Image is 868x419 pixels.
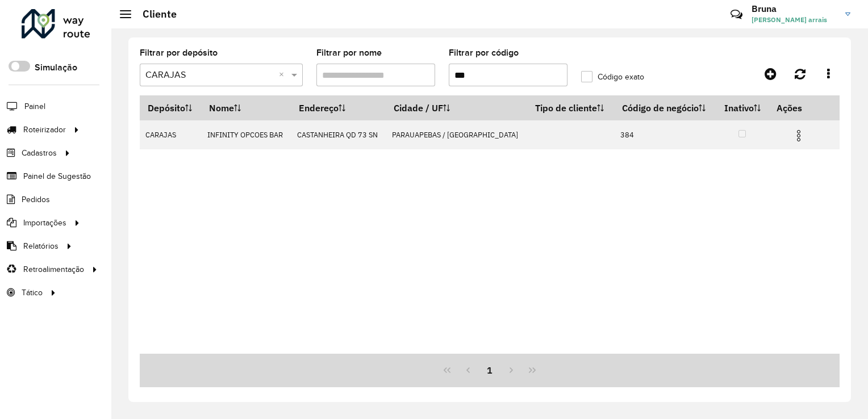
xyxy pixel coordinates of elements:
[581,71,644,83] label: Código exato
[752,3,837,14] h3: Bruna
[614,96,716,120] th: Código de negócio
[23,240,59,252] span: Relatórios
[479,359,500,381] button: 1
[291,96,386,120] th: Endereço
[279,68,289,82] span: Clear all
[140,46,218,60] label: Filtrar por depósito
[23,263,84,275] span: Retroalimentação
[23,217,66,229] span: Importações
[201,120,291,149] td: INFINITY OPCOES BAR
[752,15,837,25] span: [PERSON_NAME] arrais
[449,46,519,60] label: Filtrar por código
[724,2,749,27] a: Contato Rápido
[716,96,769,120] th: Inativo
[386,120,527,149] td: PARAUAPEBAS / [GEOGRAPHIC_DATA]
[22,147,57,159] span: Cadastros
[131,8,177,20] h2: Cliente
[22,287,43,299] span: Tático
[23,124,66,136] span: Roteirizador
[24,100,45,112] span: Painel
[291,120,386,149] td: CASTANHEIRA QD 73 SN
[528,96,614,120] th: Tipo de cliente
[22,194,50,206] span: Pedidos
[769,96,837,120] th: Ações
[35,61,77,74] label: Simulação
[140,96,201,120] th: Depósito
[316,46,382,60] label: Filtrar por nome
[386,96,527,120] th: Cidade / UF
[23,170,91,182] span: Painel de Sugestão
[201,96,291,120] th: Nome
[140,120,201,149] td: CARAJAS
[614,120,716,149] td: 384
